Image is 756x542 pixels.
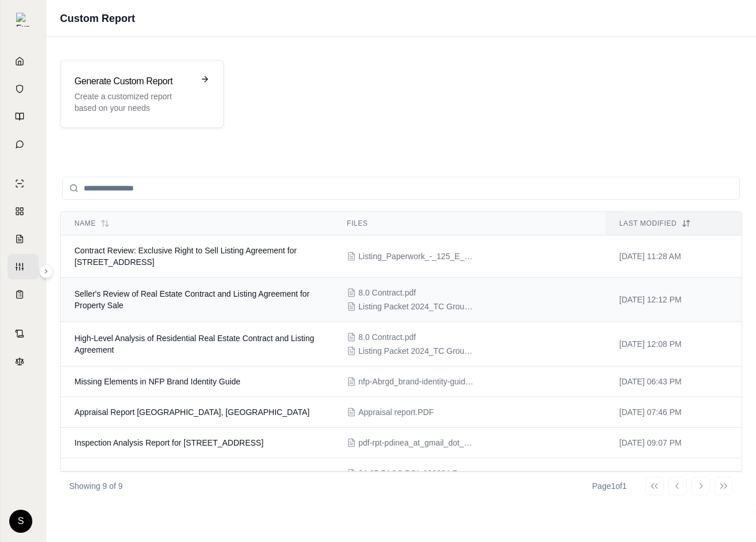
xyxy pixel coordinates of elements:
p: Create a customized report based on your needs [74,91,193,114]
a: Chat [8,132,39,157]
div: S [9,510,32,533]
img: Expand sidebar [16,13,30,27]
span: Listing Packet 2024_TC Group.pdf [358,301,474,312]
div: Name [74,219,319,228]
a: Contract Analysis [8,321,39,346]
a: Coverage Table [8,282,39,307]
td: [DATE] 09:07 PM [605,428,742,458]
span: Listing_Paperwork_-_125_E_13th_St.pdf [358,251,474,262]
span: 8.0 Contract.pdf [358,287,416,298]
a: Custom Report [8,254,39,279]
span: Contract Review: Exclusive Right to Sell Listing Agreement for 125 E 13th St Unit 1213 [74,246,297,267]
span: Listing Packet 2024_TC Group.pdf [358,345,474,357]
a: Policy Comparisons [8,199,39,224]
span: High-Level Analysis of Residential Real Estate Contract and Listing Agreement [74,334,315,354]
span: 24 25 PACC POL 030224 Renewal Policy.pdf [358,468,474,479]
span: Missing Elements in NFP Brand Identity Guide [74,377,241,386]
span: pdf-rpt-pdinea_at_gmail_dot_com-2025-5-27-16-22-12.pdf [358,437,474,448]
td: [DATE] 12:08 PM [605,322,742,367]
a: Single Policy [8,171,39,196]
span: Appraisal report.PDF [358,406,434,418]
a: Claim Coverage [8,226,39,252]
td: [DATE] 12:12 PM [605,278,742,322]
a: Home [8,48,39,74]
p: Showing 9 of 9 [69,480,123,492]
th: Files [333,212,605,236]
span: nfp-Abrgd_brand-identity-guide_Aon_2025 (2).pdf [358,376,474,387]
td: [DATE] 12:11 PM [605,458,742,521]
td: [DATE] 06:43 PM [605,367,742,397]
a: Documents Vault [8,76,39,102]
span: 8.0 Contract.pdf [358,331,416,343]
span: Inspection Analysis Report for 1726 Fieldwood Drive [74,438,264,447]
a: Prompt Library [8,104,39,129]
button: Expand sidebar [12,8,35,31]
button: Expand sidebar [39,264,53,278]
a: Legal Search Engine [8,349,39,374]
td: [DATE] 11:28 AM [605,236,742,278]
td: [DATE] 07:46 PM [605,397,742,428]
span: Appraisal Report Northbrook, IL [74,408,309,417]
div: Last modified [619,219,728,228]
div: Page 1 of 1 [592,480,627,492]
span: Seller's Review of Real Estate Contract and Listing Agreement for Property Sale [74,289,309,310]
h1: Custom Report [60,10,135,27]
h3: Generate Custom Report [74,74,193,88]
